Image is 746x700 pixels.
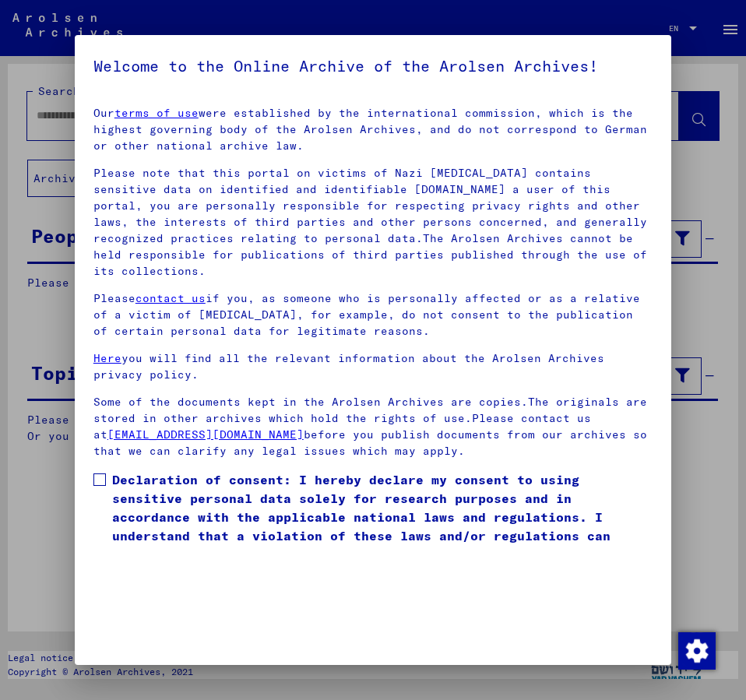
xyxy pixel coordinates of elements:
p: Some of the documents kept in the Arolsen Archives are copies.The originals are stored in other a... [93,394,653,459]
div: Change consent [677,631,715,669]
a: contact us [135,291,206,305]
h5: Welcome to the Online Archive of the Arolsen Archives! [93,54,653,79]
img: Change consent [678,632,716,670]
a: [EMAIL_ADDRESS][DOMAIN_NAME] [107,427,304,441]
a: Here [93,351,121,365]
p: Please note that this portal on victims of Nazi [MEDICAL_DATA] contains sensitive data on identif... [93,165,653,280]
a: terms of use [114,106,199,120]
p: you will find all the relevant information about the Arolsen Archives privacy policy. [93,350,653,383]
span: Declaration of consent: I hereby declare my consent to using sensitive personal data solely for r... [112,470,653,564]
p: Our were established by the international commission, which is the highest governing body of the ... [93,105,653,154]
p: Please if you, as someone who is personally affected or as a relative of a victim of [MEDICAL_DAT... [93,290,653,339]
